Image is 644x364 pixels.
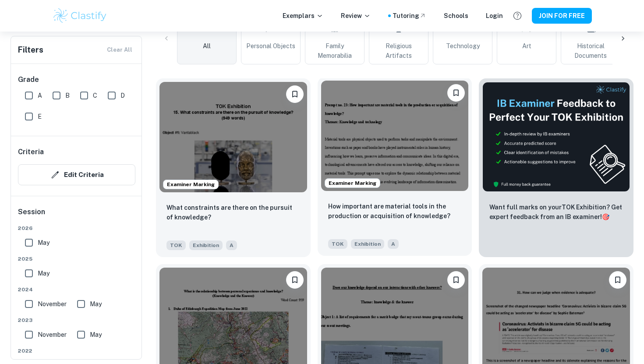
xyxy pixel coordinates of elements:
span: May [90,330,102,339]
button: Please log in to bookmark exemplars [447,271,465,289]
p: What constraints are there on the pursuit of knowledge? [166,203,300,222]
img: Thumbnail [482,82,630,192]
span: Family Memorabilia [309,41,361,60]
span: All [203,41,211,51]
p: Want full marks on your TOK Exhibition ? Get expert feedback from an IB examiner! [489,202,623,222]
a: Examiner MarkingPlease log in to bookmark exemplarsWhat constraints are there on the pursuit of k... [156,78,311,257]
button: Please log in to bookmark exemplars [447,84,465,102]
h6: Filters [18,44,43,56]
button: Edit Criteria [18,164,135,185]
button: Please log in to bookmark exemplars [609,271,626,289]
span: May [90,299,102,309]
span: Examiner Marking [163,180,218,188]
span: D [120,91,125,100]
span: Exhibition [351,239,384,249]
span: Art [522,41,531,51]
span: 2022 [18,347,135,355]
span: November [38,330,67,339]
span: November [38,299,67,309]
span: Exhibition [189,240,223,250]
img: Clastify logo [52,7,108,25]
button: JOIN FOR FREE [532,8,592,24]
span: E [38,112,42,121]
button: Please log in to bookmark exemplars [286,271,304,289]
span: 2024 [18,286,135,293]
span: TOK [328,239,347,249]
span: TOK [166,240,186,250]
span: Religious Artifacts [373,41,425,60]
h6: Session [18,207,135,224]
p: Review [341,11,371,21]
a: Schools [444,11,468,21]
span: Technology [446,41,480,51]
span: B [65,91,70,100]
span: Personal Objects [246,41,295,51]
img: TOK Exhibition example thumbnail: How important are material tools in the [321,81,469,191]
h6: Criteria [18,147,44,157]
span: May [38,269,50,278]
span: A [388,239,399,249]
span: Examiner Marking [325,179,380,187]
span: May [38,238,50,247]
button: Please log in to bookmark exemplars [286,85,304,103]
span: 2023 [18,316,135,324]
a: Examiner MarkingPlease log in to bookmark exemplarsHow important are material tools in the produc... [318,78,472,257]
img: TOK Exhibition example thumbnail: What constraints are there on the pursui [159,82,307,192]
span: 2025 [18,255,135,263]
span: C [93,91,97,100]
span: 2026 [18,224,135,232]
button: Help and Feedback [510,8,525,23]
a: Login [486,11,503,21]
span: 🎯 [602,213,609,220]
p: Exemplars [283,11,323,21]
p: How important are material tools in the production or acquisition of knowledge? [328,201,462,221]
h6: Grade [18,74,135,85]
a: ThumbnailWant full marks on yourTOK Exhibition? Get expert feedback from an IB examiner! [479,78,633,257]
a: Tutoring [393,11,426,21]
span: A [226,240,237,250]
span: A [38,91,42,100]
span: Historical Documents [565,41,616,60]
